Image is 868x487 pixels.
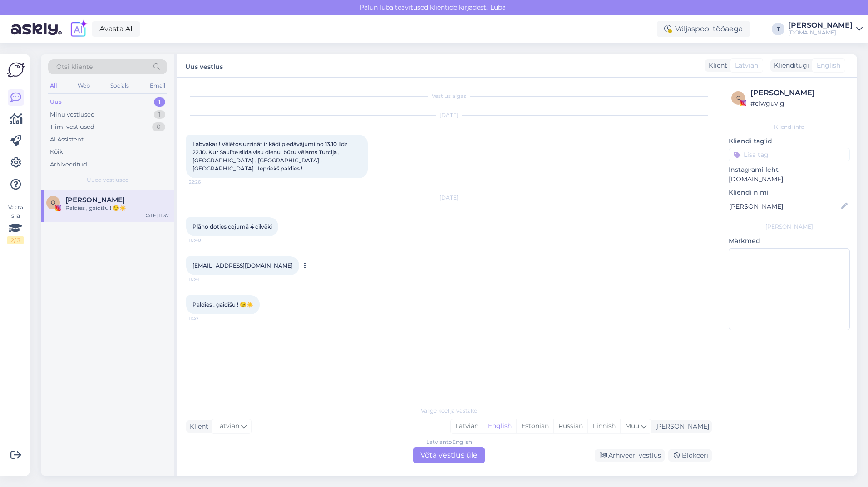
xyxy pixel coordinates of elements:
div: Blokeeri [668,449,712,462]
div: 1 [154,110,165,119]
p: Kliendi tag'id [729,136,850,146]
div: [DATE] 11:37 [142,212,169,219]
div: Web [76,80,92,92]
div: Võta vestlus üle [413,447,485,463]
div: Uus [50,97,62,107]
p: Instagrami leht [729,165,850,175]
span: 11:37 [189,315,223,321]
div: T [772,23,784,35]
div: Latvian [451,419,483,433]
div: Arhiveeri vestlus [595,449,665,462]
div: [PERSON_NAME] [750,88,847,98]
span: Latvian [216,421,239,431]
div: 2 / 3 [7,236,24,244]
div: Kõik [50,147,63,156]
p: Kliendi nimi [729,188,850,197]
div: Klient [186,422,208,431]
span: Luba [488,3,508,11]
span: 10:41 [189,276,223,282]
span: Plāno doties cojumā 4 cilvēki [192,223,272,230]
span: English [817,61,840,70]
a: Avasta AI [92,21,140,37]
img: explore-ai [69,19,88,39]
input: Lisa nimi [729,201,839,211]
span: Latvian [735,61,758,70]
div: [DATE] [186,194,712,202]
span: Olya Rogova [65,196,125,204]
div: Vaata siia [7,204,24,244]
span: O [51,199,55,206]
div: Klient [705,61,727,70]
div: 0 [152,122,165,131]
a: [PERSON_NAME][DOMAIN_NAME] [788,22,863,36]
input: Lisa tag [729,148,850,161]
p: Märkmed [729,236,850,246]
div: Väljaspool tööaega [657,21,750,37]
p: [DOMAIN_NAME] [729,175,850,184]
div: All [48,80,59,92]
span: 10:40 [189,237,223,243]
div: Paldies , gaidīšu ! 😉☀️ [65,204,169,212]
div: Email [148,80,167,92]
span: Paldies , gaidīšu ! 😉☀️ [192,301,253,308]
div: [PERSON_NAME] [651,422,709,431]
div: English [483,419,516,433]
img: Askly Logo [7,61,25,78]
div: Minu vestlused [50,110,95,119]
span: Otsi kliente [56,62,93,72]
a: [EMAIL_ADDRESS][DOMAIN_NAME] [192,262,293,269]
span: Uued vestlused [87,176,129,184]
div: [DATE] [186,111,712,119]
span: c [736,94,740,101]
div: [PERSON_NAME] [729,223,850,231]
span: 22:26 [189,179,223,185]
span: Muu [625,422,639,430]
div: [DOMAIN_NAME] [788,29,853,36]
div: Russian [553,419,587,433]
div: AI Assistent [50,135,84,144]
div: Latvian to English [426,438,472,446]
div: Finnish [587,419,620,433]
div: 1 [154,97,165,107]
div: Socials [108,80,131,92]
div: # ciwguvlg [750,98,847,108]
div: Kliendi info [729,123,850,131]
div: Vestlus algas [186,92,712,100]
div: Estonian [516,419,553,433]
div: Tiimi vestlused [50,122,94,131]
label: Uus vestlus [185,59,223,72]
span: Labvakar ! Vēlētos uzzināt ir kādi piedāvājumi no 13.10 līdz 22.10. Kur Saulīte silda visu dienu,... [192,141,349,172]
div: Arhiveeritud [50,160,87,169]
div: [PERSON_NAME] [788,22,853,29]
div: Valige keel ja vastake [186,407,712,415]
div: Klienditugi [770,61,809,70]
